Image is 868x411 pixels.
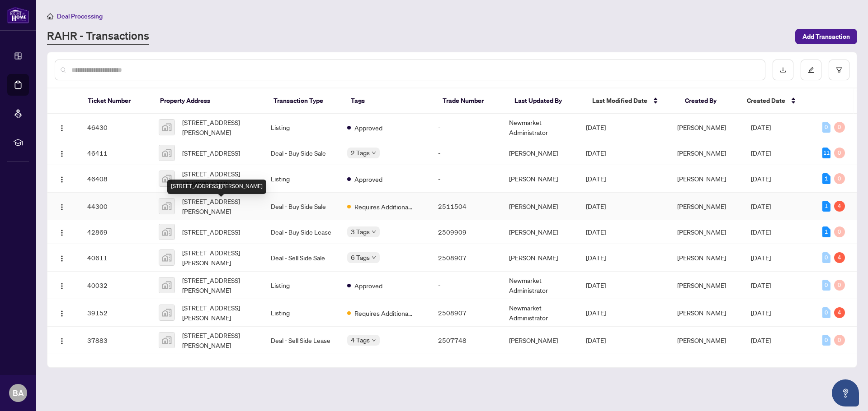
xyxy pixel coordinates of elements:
[502,272,578,299] td: Newmarket Administrator
[264,220,340,244] td: Deal - Buy Side Lease
[677,254,726,262] span: [PERSON_NAME]
[264,327,340,354] td: Deal - Sell Side Lease
[153,88,266,114] th: Property Address
[58,176,66,183] img: Logo
[834,201,845,212] div: 4
[822,280,830,291] div: 0
[58,203,66,211] img: Logo
[751,254,771,262] span: [DATE]
[677,281,726,289] span: [PERSON_NAME]
[502,327,578,354] td: [PERSON_NAME]
[677,228,726,236] span: [PERSON_NAME]
[677,149,726,157] span: [PERSON_NAME]
[354,202,413,212] span: Requires Additional Docs
[159,120,175,135] img: thumbnail-img
[55,171,69,186] button: Logo
[354,174,382,184] span: Approved
[502,114,578,141] td: Newmarket Administrator
[431,327,502,354] td: 2507748
[159,199,175,214] img: thumbnail-img
[264,272,340,299] td: Listing
[351,335,370,345] span: 4 Tags
[822,307,830,318] div: 0
[677,309,726,317] span: [PERSON_NAME]
[47,13,53,19] span: home
[801,60,821,80] button: edit
[354,281,382,291] span: Approved
[435,88,508,114] th: Trade Number
[586,202,606,210] span: [DATE]
[834,226,845,237] div: 0
[677,175,726,183] span: [PERSON_NAME]
[182,196,256,216] span: [STREET_ADDRESS][PERSON_NAME]
[58,310,66,317] img: Logo
[751,228,771,236] span: [DATE]
[507,88,585,114] th: Last Updated By
[431,272,502,299] td: -
[832,379,859,406] button: Open asap
[55,305,69,320] button: Logo
[264,114,340,141] td: Listing
[822,226,830,237] div: 1
[431,193,502,220] td: 2511504
[55,199,69,213] button: Logo
[182,148,240,158] span: [STREET_ADDRESS]
[159,332,175,348] img: thumbnail-img
[351,148,370,158] span: 2 Tags
[502,220,578,244] td: [PERSON_NAME]
[182,227,240,237] span: [STREET_ADDRESS]
[829,60,849,80] button: filter
[431,114,502,141] td: -
[834,280,845,291] div: 0
[751,149,771,157] span: [DATE]
[13,387,24,399] span: BA
[586,123,606,131] span: [DATE]
[264,165,340,193] td: Listing
[751,175,771,183] span: [DATE]
[354,308,413,318] span: Requires Additional Docs
[751,281,771,289] span: [DATE]
[822,122,830,133] div: 0
[822,148,830,158] div: 11
[834,307,845,318] div: 4
[372,230,376,234] span: down
[502,193,578,220] td: [PERSON_NAME]
[80,244,151,272] td: 40611
[354,123,382,133] span: Approved
[58,255,66,262] img: Logo
[773,60,793,80] button: download
[182,330,256,350] span: [STREET_ADDRESS][PERSON_NAME]
[802,29,850,44] span: Add Transaction
[586,175,606,183] span: [DATE]
[431,141,502,165] td: -
[7,7,29,23] img: logo
[747,96,785,106] span: Created Date
[80,193,151,220] td: 44300
[159,224,175,240] img: thumbnail-img
[834,173,845,184] div: 0
[677,336,726,344] span: [PERSON_NAME]
[55,278,69,292] button: Logo
[159,277,175,293] img: thumbnail-img
[431,299,502,327] td: 2508907
[80,141,151,165] td: 46411
[834,252,845,263] div: 4
[372,151,376,155] span: down
[585,88,678,114] th: Last Modified Date
[586,281,606,289] span: [DATE]
[351,252,370,263] span: 6 Tags
[822,252,830,263] div: 0
[344,88,435,114] th: Tags
[58,337,66,345] img: Logo
[678,88,740,114] th: Created By
[502,244,578,272] td: [PERSON_NAME]
[264,244,340,272] td: Deal - Sell Side Sale
[431,220,502,244] td: 2509909
[822,335,830,346] div: 0
[264,193,340,220] td: Deal - Buy Side Sale
[80,272,151,299] td: 40032
[502,299,578,327] td: Newmarket Administrator
[822,201,830,212] div: 1
[740,88,812,114] th: Created Date
[159,145,175,161] img: thumbnail-img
